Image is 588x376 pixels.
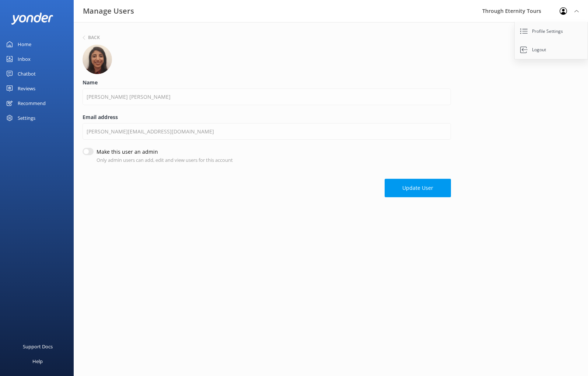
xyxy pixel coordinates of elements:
input: Email [83,123,451,140]
img: yonder-white-logo.png [11,13,53,25]
input: Name [83,88,451,105]
div: Help [32,354,43,369]
label: Make this user an admin [97,148,229,156]
p: Only admin users can add, edit and view users for this account [97,156,233,164]
img: 725-1755267273.png [83,45,112,74]
div: Reviews [18,81,35,96]
div: Inbox [18,52,31,66]
div: Support Docs [23,339,53,354]
div: Recommend [18,96,46,111]
div: Chatbot [18,66,36,81]
h6: Back [88,35,100,40]
button: Update User [385,179,451,197]
button: Back [83,35,100,40]
div: Settings [18,111,35,125]
div: Home [18,37,31,52]
label: Name [83,79,451,87]
h3: Manage Users [83,5,134,17]
label: Email address [83,113,451,121]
